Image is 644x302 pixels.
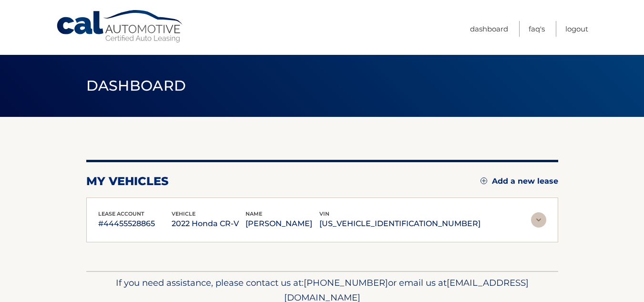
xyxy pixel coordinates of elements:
[245,210,262,217] span: name
[86,174,169,188] h2: my vehicles
[480,177,487,184] img: add.svg
[319,210,329,217] span: vin
[319,217,480,230] p: [US_VEHICLE_IDENTIFICATION_NUMBER]
[304,277,388,288] span: [PHONE_NUMBER]
[245,217,319,230] p: [PERSON_NAME]
[56,10,184,43] a: Cal Automotive
[531,212,546,228] img: accordion-rest.svg
[98,210,144,217] span: lease account
[529,21,545,37] a: FAQ's
[98,217,172,230] p: #44455528865
[470,21,508,37] a: Dashboard
[86,77,186,94] span: Dashboard
[565,21,588,37] a: Logout
[480,177,558,186] a: Add a new lease
[172,217,245,230] p: 2022 Honda CR-V
[172,210,195,217] span: vehicle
